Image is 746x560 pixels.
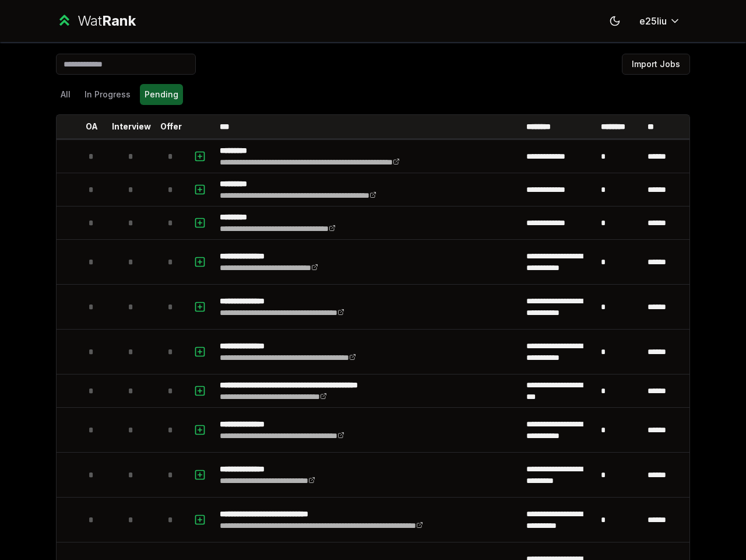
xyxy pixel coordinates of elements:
[622,54,690,75] button: Import Jobs
[56,12,136,30] a: WatRank
[160,121,182,132] p: Offer
[112,121,151,132] p: Interview
[80,84,135,105] button: In Progress
[630,10,690,32] button: e25liu
[639,14,667,28] span: e25liu
[78,12,136,30] div: Wat
[102,12,136,29] span: Rank
[86,121,98,132] p: OA
[56,84,75,105] button: All
[140,84,183,105] button: Pending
